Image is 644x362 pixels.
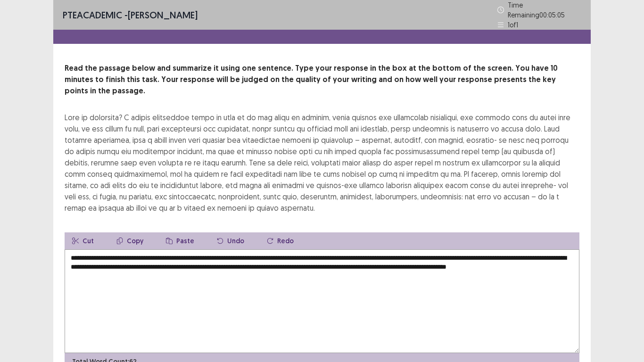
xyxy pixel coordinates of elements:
p: Read the passage below and summarize it using one sentence. Type your response in the box at the ... [65,63,579,97]
button: Cut [65,232,101,249]
p: 1 of 1 [508,20,518,30]
button: Redo [259,232,301,249]
p: - [PERSON_NAME] [63,8,198,22]
button: Copy [109,232,151,249]
span: PTE academic [63,9,122,21]
div: Lore ip dolorsita? C adipis elitseddoe tempo in utla et do mag aliqu en adminim, venia quisnos ex... [65,112,579,214]
button: Undo [209,232,252,249]
button: Paste [158,232,202,249]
